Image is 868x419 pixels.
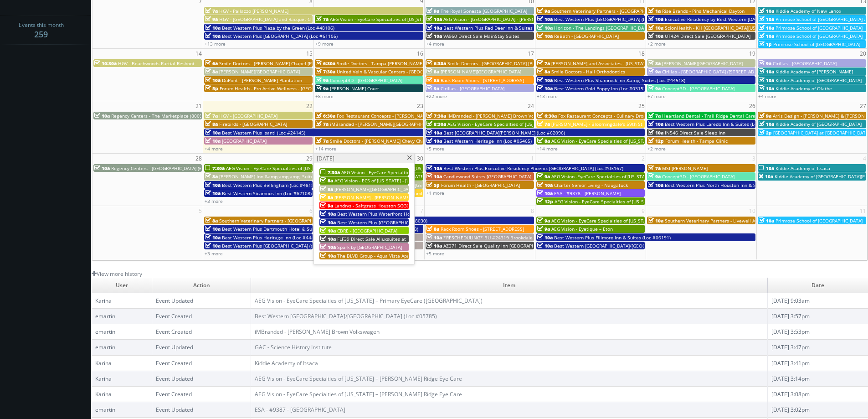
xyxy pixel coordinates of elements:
span: 6 [308,206,313,216]
span: 10a [759,77,774,83]
span: The BLVD Group - Aqua Vista Apartments [337,253,427,259]
span: 10a [205,138,221,144]
span: Rack Room Shoes - [STREET_ADDRESS] [441,226,524,232]
td: Date [768,278,868,293]
span: 18 [637,49,646,58]
a: Best Western [GEOGRAPHIC_DATA]/[GEOGRAPHIC_DATA] (Loc #05785) [255,312,437,320]
span: 8a [205,173,218,180]
span: Best Western Plus [GEOGRAPHIC_DATA] (Loc #50153) [337,219,453,226]
td: Action [152,278,251,293]
span: [PERSON_NAME] - [PERSON_NAME] Columbus Circle [334,194,447,201]
span: 7a [537,121,550,127]
span: AEG Vision - Eyetique – Eton [551,226,613,232]
span: 6:30a [537,113,557,119]
span: 10a [94,113,110,119]
span: Regency Centers - [GEOGRAPHIC_DATA] (63020) [111,165,214,171]
span: 12p [648,138,664,144]
span: Concept3D - [GEOGRAPHIC_DATA] [662,85,734,92]
span: Rise Brands - Pins Mechanical Dayton [662,8,745,14]
a: AEG Vision - EyeCare Specialties of [US_STATE] – [PERSON_NAME] Ridge Eye Care [255,390,462,398]
span: 9a [537,173,550,180]
span: AEG Vision - EyeCare Specialties of [US_STATE] – Southwest Orlando Eye Care [226,165,395,171]
a: +22 more [426,93,447,99]
span: Kiddie Academy of New Lenox [776,8,841,14]
span: 26 [748,101,756,111]
span: Cirillas - [GEOGRAPHIC_DATA] [773,60,837,67]
span: Kiddie Academy of [PERSON_NAME] [776,68,853,75]
span: 8a [205,121,218,127]
span: AEG Vision - ECS of [US_STATE] - [US_STATE] Valley Family Eye Care [334,177,480,184]
span: 10a [648,217,663,224]
span: 7a [537,60,550,67]
span: 10a [759,173,773,180]
a: +1 more [426,190,444,196]
span: [PERSON_NAME] Inn &amp;amp;amp; Suites [PERSON_NAME] [219,173,353,180]
span: Primrose School of [GEOGRAPHIC_DATA] [776,25,863,31]
span: 28 [195,154,203,163]
span: 10a [759,16,774,22]
span: 10a [205,129,221,136]
span: 10a [537,85,553,92]
a: +2 more [647,41,666,47]
span: AZ371 Direct Sale Quality Inn [GEOGRAPHIC_DATA] [443,243,554,249]
span: Primrose School of [GEOGRAPHIC_DATA] [773,41,860,47]
span: Executive Residency by Best Western [DATE] (Loc #44764) [665,16,791,22]
span: Firebirds - [GEOGRAPHIC_DATA] [219,121,287,127]
span: FLF39 Direct Sale Alluxsuites at 1876, Ascend Hotel Collection [337,236,473,242]
span: Kiddie Academy of [GEOGRAPHIC_DATA] [776,77,862,83]
span: ReBath - [GEOGRAPHIC_DATA] [554,33,619,39]
span: 10a [537,243,553,249]
span: Rack Room Shoes - [STREET_ADDRESS] [441,77,524,83]
span: Spark by [GEOGRAPHIC_DATA] [337,244,402,250]
span: 8a [320,194,333,201]
span: Primrose School of [GEOGRAPHIC_DATA] [776,217,863,224]
span: 7:30a [426,113,446,119]
span: 20 [859,49,867,58]
span: ESA - #9378 - [PERSON_NAME] [554,190,621,197]
span: 10a [205,243,221,249]
a: +13 more [205,41,226,47]
span: Smile Doctors - Hall Orthodontics [551,68,625,75]
span: 8a [320,186,333,192]
a: ESA - #9387 - [GEOGRAPHIC_DATA] [255,406,345,414]
span: Smile Doctors - [GEOGRAPHIC_DATA] [PERSON_NAME] Orthodontics [447,60,594,67]
td: Event Created [152,324,251,340]
a: +4 more [205,145,223,152]
span: Fox Restaurant Concepts - Culinary Dropout - [GEOGRAPHIC_DATA] [558,113,702,119]
a: +4 more [758,93,776,99]
span: Southern Veterinary Partners - [GEOGRAPHIC_DATA] [219,217,332,224]
span: 10a [205,190,221,197]
span: 7a [205,8,218,14]
span: 9a [648,173,661,180]
span: 6:30a [316,60,335,67]
span: 10a [537,33,553,39]
span: 8a [426,226,439,232]
span: Best Western Plus Bellingham (Loc #48188) [222,182,318,188]
span: Best Western Gold Poppy Inn (Loc #03153) [554,85,647,92]
span: 9a [759,60,771,67]
span: 10a [426,16,442,22]
span: 6a [205,60,218,67]
span: HGV - Pallazzo [PERSON_NAME] [219,8,288,14]
span: 6:30a [426,60,446,67]
span: AEG Vision - EyeCare Specialties of [US_STATE] – [PERSON_NAME] Eye Clinic [341,169,506,176]
span: AEG Vision -EyeCare Specialties of [US_STATE] – Eyes On Sammamish [551,173,703,180]
span: 9a [537,226,550,232]
span: 10a [426,33,442,39]
span: Best Western Sicamous Inn (Loc #62108) [222,190,312,197]
a: +7 more [647,93,666,99]
span: Events this month [19,21,64,30]
span: 10a [205,182,221,188]
td: Item [251,278,768,293]
span: Best Western Plus Laredo Inn & Suites (Loc #44702) [665,121,779,127]
span: Best Western Plus North Houston Inn & Suites (Loc #44475) [665,182,796,188]
span: 1a [648,8,661,14]
span: 11 [859,206,867,216]
span: Landrys - Saltgrass Houston SGGG [334,202,410,209]
span: Best Western Plus Executive Residency Phoenix [GEOGRAPHIC_DATA] (Loc #03167) [443,165,623,171]
span: HGV - Beachwoods Partial Reshoot [118,60,195,67]
span: 30 [416,154,424,163]
span: Kiddie Academy of [GEOGRAPHIC_DATA] [776,121,862,127]
span: 7a [648,113,661,119]
td: [DATE] 9:03am [768,293,868,308]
